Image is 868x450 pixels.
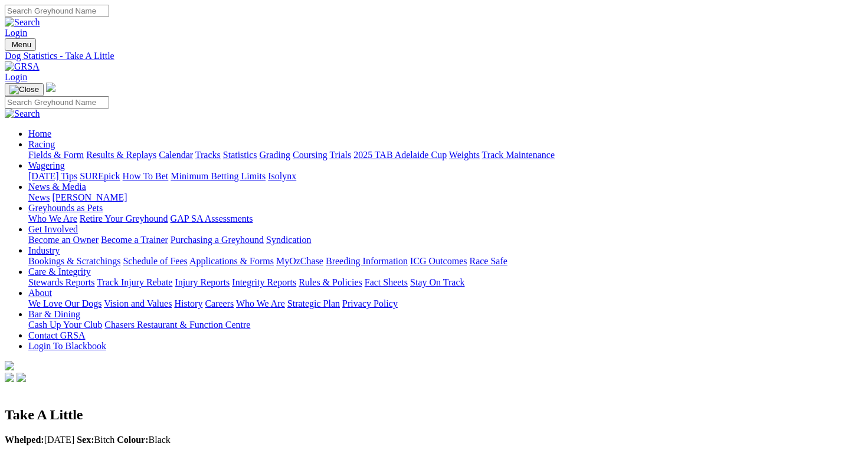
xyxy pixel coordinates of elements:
[342,298,398,308] a: Privacy Policy
[86,150,156,160] a: Results & Replays
[28,192,50,202] a: News
[28,277,94,287] a: Stewards Reports
[101,235,168,245] a: Become a Trainer
[123,171,169,181] a: How To Bet
[17,373,26,382] img: twitter.svg
[28,150,84,160] a: Fields & Form
[80,171,120,181] a: SUREpick
[175,277,230,287] a: Injury Reports
[260,150,290,160] a: Grading
[266,235,311,245] a: Syndication
[293,150,327,160] a: Coursing
[28,320,863,330] div: Bar & Dining
[268,171,296,181] a: Isolynx
[410,277,464,287] a: Stay On Track
[28,182,86,192] a: News & Media
[469,256,507,266] a: Race Safe
[28,235,99,245] a: Become an Owner
[28,277,863,288] div: Care & Integrity
[9,85,39,94] img: Close
[28,129,51,139] a: Home
[5,361,14,370] img: logo-grsa-white.png
[28,150,863,160] div: Racing
[97,277,172,287] a: Track Injury Rebate
[28,213,77,224] a: Who We Are
[52,192,127,202] a: [PERSON_NAME]
[5,28,27,38] a: Login
[28,224,78,234] a: Get Involved
[353,150,447,160] a: 2025 TAB Adelaide Cup
[449,150,480,160] a: Weights
[236,298,285,308] a: Who We Are
[28,298,863,309] div: About
[5,109,40,119] img: Search
[117,435,171,445] span: Black
[28,192,863,203] div: News & Media
[5,407,863,423] h2: Take A Little
[77,435,94,445] b: Sex:
[5,38,36,51] button: Toggle navigation
[326,256,408,266] a: Breeding Information
[28,213,863,224] div: Greyhounds as Pets
[195,150,221,160] a: Tracks
[5,51,863,61] a: Dog Statistics - Take A Little
[223,150,257,160] a: Statistics
[5,435,44,445] b: Whelped:
[28,203,103,213] a: Greyhounds as Pets
[171,171,266,181] a: Minimum Betting Limits
[276,256,323,266] a: MyOzChase
[329,150,351,160] a: Trials
[12,40,31,49] span: Menu
[28,267,91,277] a: Care & Integrity
[104,320,250,330] a: Chasers Restaurant & Function Centre
[123,256,187,266] a: Schedule of Fees
[28,139,55,149] a: Racing
[117,435,148,445] b: Colour:
[5,5,109,17] input: Search
[28,245,60,255] a: Industry
[5,83,44,96] button: Toggle navigation
[28,320,102,330] a: Cash Up Your Club
[46,83,55,92] img: logo-grsa-white.png
[5,72,27,82] a: Login
[28,171,77,181] a: [DATE] Tips
[77,435,114,445] span: Bitch
[159,150,193,160] a: Calendar
[28,288,52,298] a: About
[174,298,202,308] a: History
[28,330,85,340] a: Contact GRSA
[189,256,274,266] a: Applications & Forms
[5,373,14,382] img: facebook.svg
[104,298,172,308] a: Vision and Values
[28,341,106,351] a: Login To Blackbook
[80,213,168,224] a: Retire Your Greyhound
[410,256,467,266] a: ICG Outcomes
[28,171,863,182] div: Wagering
[28,256,863,267] div: Industry
[5,61,40,72] img: GRSA
[232,277,296,287] a: Integrity Reports
[299,277,362,287] a: Rules & Policies
[5,96,109,109] input: Search
[171,235,264,245] a: Purchasing a Greyhound
[28,298,101,308] a: We Love Our Dogs
[28,256,120,266] a: Bookings & Scratchings
[28,309,80,319] a: Bar & Dining
[482,150,555,160] a: Track Maintenance
[28,160,65,170] a: Wagering
[205,298,234,308] a: Careers
[28,235,863,245] div: Get Involved
[171,213,253,224] a: GAP SA Assessments
[5,17,40,28] img: Search
[287,298,340,308] a: Strategic Plan
[365,277,408,287] a: Fact Sheets
[5,435,74,445] span: [DATE]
